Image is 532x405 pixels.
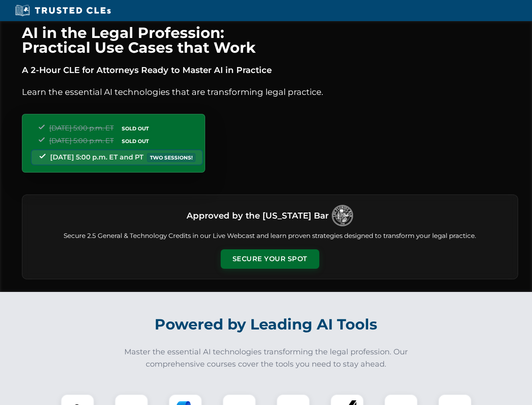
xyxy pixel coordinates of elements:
p: Master the essential AI technologies transforming the legal profession. Our comprehensive courses... [119,346,414,370]
h2: Powered by Leading AI Tools [33,310,500,339]
h3: Approved by the [US_STATE] Bar [187,208,329,223]
img: Trusted CLEs [13,4,113,17]
span: [DATE] 5:00 p.m. ET [49,124,114,132]
p: A 2-Hour CLE for Attorneys Ready to Master AI in Practice [22,63,518,77]
p: Learn the essential AI technologies that are transforming legal practice. [22,85,518,99]
span: [DATE] 5:00 p.m. ET [49,137,114,145]
span: SOLD OUT [119,124,152,133]
button: Secure Your Spot [221,249,319,269]
span: SOLD OUT [119,137,152,146]
h1: AI in the Legal Profession: Practical Use Cases that Work [22,25,518,55]
img: Logo [332,205,353,226]
p: Secure 2.5 General & Technology Credits in our Live Webcast and learn proven strategies designed ... [32,231,508,241]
